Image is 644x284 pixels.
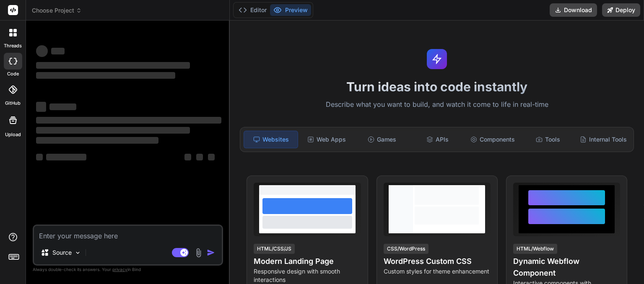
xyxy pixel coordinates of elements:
button: Preview [270,4,311,16]
h1: Turn ideas into code instantly [235,79,639,94]
div: Websites [244,131,298,148]
span: ‌ [36,137,158,144]
span: ‌ [196,154,203,160]
div: Web Apps [300,131,353,148]
label: Upload [5,131,21,138]
span: ‌ [36,127,190,134]
div: Internal Tools [576,131,630,148]
div: Games [355,131,409,148]
img: icon [207,248,215,257]
p: Describe what you want to build, and watch it come to life in real-time [235,99,639,110]
label: GitHub [5,100,21,107]
button: Editor [235,4,270,16]
p: Always double-check its answers. Your in Bind [33,266,223,274]
span: ‌ [49,103,76,110]
span: ‌ [208,154,215,160]
p: Responsive design with smooth interactions [254,267,361,284]
h4: Dynamic Webflow Component [513,256,620,279]
h4: WordPress Custom CSS [384,256,491,267]
span: ‌ [36,102,46,112]
span: ‌ [36,117,221,124]
p: Source [52,248,72,257]
div: CSS/WordPress [384,244,428,254]
label: code [7,70,19,77]
span: ‌ [36,154,43,160]
img: Pick Models [74,249,81,256]
button: Download [550,3,597,17]
div: HTML/Webflow [513,244,557,254]
div: Tools [521,131,575,148]
img: attachment [194,248,203,258]
label: threads [4,42,22,49]
p: Custom styles for theme enhancement [384,267,491,276]
span: ‌ [46,154,86,160]
div: APIs [410,131,464,148]
span: privacy [112,267,127,272]
span: ‌ [36,62,190,69]
span: ‌ [36,72,175,79]
span: Choose Project [32,6,82,15]
span: ‌ [184,154,191,160]
span: ‌ [36,45,48,57]
div: Components [466,131,519,148]
h4: Modern Landing Page [254,256,361,267]
span: ‌ [51,48,65,54]
div: HTML/CSS/JS [254,244,295,254]
button: Deploy [602,3,640,17]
